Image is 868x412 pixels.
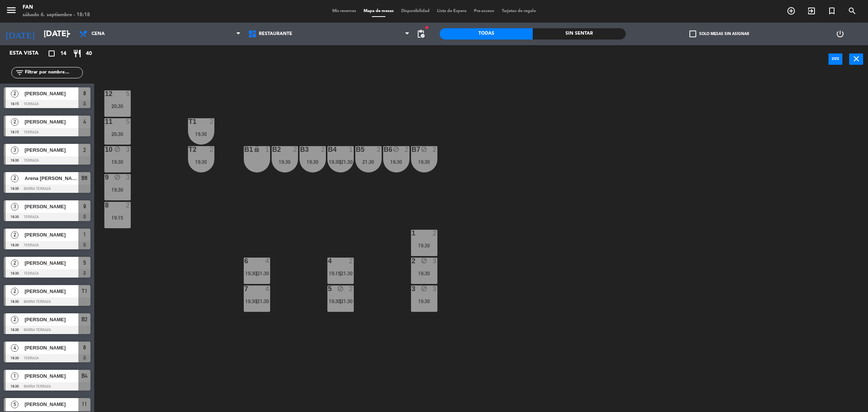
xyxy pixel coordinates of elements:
span: B2 [81,315,87,324]
div: Todas [440,28,533,40]
div: 21:30 [355,159,382,165]
div: 5 [126,90,130,97]
span: Cena [92,31,105,37]
span: Lista de Espera [433,9,470,13]
div: 2 [349,285,353,292]
input: Filtrar por nombre... [24,69,83,77]
span: [PERSON_NAME] [24,316,78,323]
div: B3 [300,146,301,153]
div: 2 [209,118,214,125]
span: B6 [81,174,87,183]
span: Disponibilidad [397,9,433,13]
span: [PERSON_NAME] [24,372,78,380]
span: [PERSON_NAME] [24,287,78,295]
span: Mis reservas [329,9,360,13]
label: Solo mesas sin asignar [689,31,749,37]
div: 2 [209,146,214,153]
div: 19:30 [188,131,214,137]
div: 19:30 [300,159,326,165]
span: 21:30 [341,159,353,165]
span: 2 [11,316,18,323]
span: 6 [83,343,86,352]
span: 2 [11,175,18,182]
div: sábado 6. septiembre - 18:18 [23,11,90,19]
button: close [849,53,863,65]
span: | [256,270,258,276]
span: fiber_manual_record [425,25,429,30]
i: block [114,174,121,180]
i: arrow_drop_down [64,29,73,38]
div: 1 [265,146,270,153]
span: 2 [11,90,18,98]
div: 3 [126,146,130,153]
div: 4 [265,285,270,292]
div: 4 [265,258,270,264]
i: add_circle_outline [787,6,796,15]
div: 2 [321,146,325,153]
span: [PERSON_NAME] [24,90,78,98]
div: 19:30 [383,159,410,165]
span: Pre-acceso [470,9,498,13]
span: [PERSON_NAME] [24,203,78,211]
span: 4 [83,117,86,126]
span: 14 [60,49,66,58]
i: turned_in_not [827,6,836,15]
div: 19:30 [411,271,437,276]
div: Esta vista [4,49,54,58]
div: 2 [126,202,130,209]
span: 19:15 [329,270,341,276]
span: [PERSON_NAME] [24,118,78,126]
div: B2 [272,146,273,153]
span: 9 [83,202,86,211]
span: 11 [82,400,87,409]
div: 9 [105,174,105,181]
span: 3 [11,146,18,154]
span: 2 [11,231,18,239]
span: 5 [11,401,18,408]
span: 21:30 [341,298,353,304]
div: 19:30 [104,187,131,192]
span: B4 [81,371,87,380]
div: 1 [349,146,353,153]
span: 2 [11,259,18,267]
div: 19:30 [188,159,214,165]
span: 19:30 [245,270,257,276]
div: 2 [293,146,298,153]
i: lock [254,146,260,153]
span: 19:30 [329,159,341,165]
div: 20:30 [104,131,131,137]
span: 5 [83,258,86,267]
span: Tarjetas de regalo [498,9,540,13]
i: menu [6,5,17,16]
i: block [393,146,399,153]
div: 19:30 [272,159,298,165]
span: | [340,298,341,304]
button: power_input [828,53,842,65]
div: 2 [432,230,437,237]
div: 3 [432,285,437,292]
i: search [848,6,857,15]
div: 11 [105,118,105,125]
div: 19:30 [411,159,437,165]
div: Sin sentar [533,28,626,40]
div: 5 [328,285,329,292]
span: check_box_outline_blank [689,31,696,37]
div: 19:30 [411,299,437,304]
i: crop_square [47,49,56,58]
span: 4 [11,344,18,352]
i: exit_to_app [807,6,816,15]
span: [PERSON_NAME] [24,146,78,154]
span: 2 [83,145,86,154]
div: 2 [377,146,381,153]
span: 3 [11,203,18,211]
span: [PERSON_NAME] [24,344,78,352]
i: block [114,146,121,153]
div: 3 [432,258,437,264]
span: Arena [PERSON_NAME] [24,174,78,182]
i: filter_list [15,68,24,77]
